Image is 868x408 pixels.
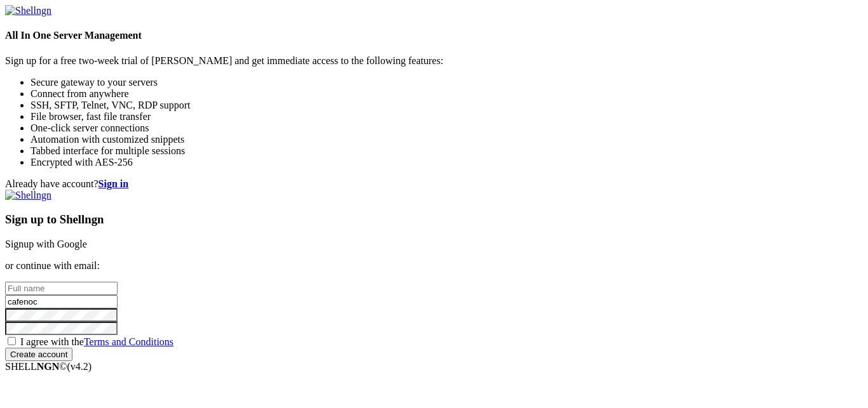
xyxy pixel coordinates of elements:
[5,190,51,201] img: Shellngn
[31,77,863,88] li: Secure gateway to your servers
[84,336,173,347] a: Terms and Conditions
[5,239,87,249] a: Signup with Google
[5,348,72,361] input: Create account
[5,178,863,190] div: Already have account?
[31,100,863,111] li: SSH, SFTP, Telnet, VNC, RDP support
[31,111,863,122] li: File browser, fast file transfer
[67,361,92,372] span: 4.2.0
[5,260,863,272] p: or continue with email:
[31,134,863,145] li: Automation with customized snippets
[31,122,863,134] li: One-click server connections
[37,361,60,372] b: NGN
[5,55,863,67] p: Sign up for a free two-week trial of [PERSON_NAME] and get immediate access to the following feat...
[98,178,129,189] a: Sign in
[5,361,92,372] span: SHELL ©
[31,157,863,168] li: Encrypted with AES-256
[8,337,16,345] input: I agree with theTerms and Conditions
[5,282,118,295] input: Full name
[20,336,173,347] span: I agree with the
[5,5,51,16] img: Shellngn
[5,30,863,41] h4: All In One Server Management
[5,213,863,227] h3: Sign up to Shellngn
[31,145,863,157] li: Tabbed interface for multiple sessions
[31,88,863,100] li: Connect from anywhere
[5,295,118,308] input: Email address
